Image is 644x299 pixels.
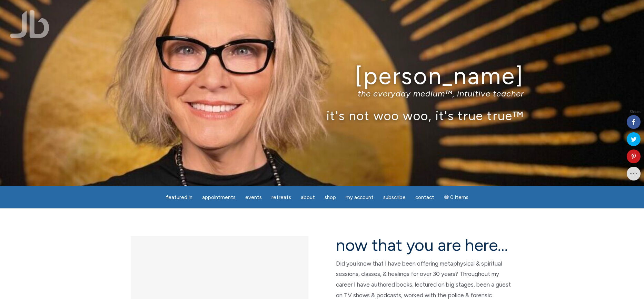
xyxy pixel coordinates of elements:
[241,191,266,204] a: Events
[379,191,410,204] a: Subscribe
[162,191,197,204] a: featured in
[120,108,524,123] p: it's not woo woo, it's true true™
[440,190,473,204] a: Cart0 items
[166,194,192,200] span: featured in
[346,194,374,200] span: My Account
[267,191,295,204] a: Retreats
[301,194,315,200] span: About
[444,194,450,200] i: Cart
[383,194,406,200] span: Subscribe
[450,195,468,200] span: 0 items
[10,10,49,38] img: Jamie Butler. The Everyday Medium
[325,194,336,200] span: Shop
[271,194,291,200] span: Retreats
[120,89,524,99] p: the everyday medium™, intuitive teacher
[198,191,240,204] a: Appointments
[411,191,438,204] a: Contact
[336,236,514,254] h2: now that you are here…
[202,194,236,200] span: Appointments
[245,194,262,200] span: Events
[320,191,340,204] a: Shop
[415,194,434,200] span: Contact
[120,63,524,89] h1: [PERSON_NAME]
[630,110,641,114] span: Shares
[341,191,378,204] a: My Account
[297,191,319,204] a: About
